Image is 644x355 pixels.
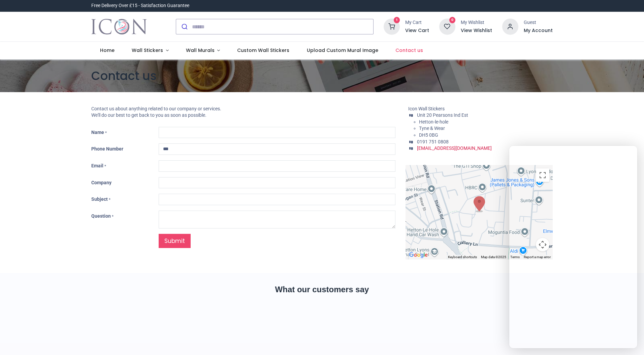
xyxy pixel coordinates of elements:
[449,17,456,23] sup: 0
[407,251,429,260] a: Open this area in Google Maps (opens a new window)
[176,19,192,34] button: Submit
[91,17,147,36] img: Icon Wall Stickers
[91,196,108,202] span: Subject
[91,163,103,168] span: Email
[461,19,492,26] div: My Wishlist
[417,145,492,151] a: [EMAIL_ADDRESS][DOMAIN_NAME]
[91,2,189,9] div: Free Delivery Over £15 - Satisfaction Guarantee
[91,146,123,152] span: Phone Number
[461,27,492,34] a: View Wishlist
[405,27,429,34] a: View Cart
[91,130,104,135] span: Name
[307,47,378,54] span: Upload Custom Mural Image
[405,19,429,26] div: My Cart
[123,42,177,59] a: Wall Stickers
[439,24,455,29] a: 0
[100,47,115,54] span: Home
[132,47,163,54] span: Wall Stickers
[91,106,395,119] p: Contact us about anything related to our company or services. We'll do our best to get back to yo...
[509,146,637,348] iframe: Brevo live chat
[91,17,147,36] a: Logo of Icon Wall Stickers
[524,27,553,34] a: My Account
[394,17,400,23] sup: 1
[417,112,468,118] span: ​Unit 20 Pearsons Ind Est
[237,47,289,54] span: Custom Wall Stickers
[481,255,506,259] span: Map data ©2025
[419,132,438,138] span: DH5 0BG
[91,307,553,354] iframe: Customer reviews powered by Trustpilot
[448,255,477,260] button: Keyboard shortcuts
[419,119,448,125] span: Hetton-le-hole
[408,106,553,112] li: Icon Wall Stickers
[395,47,423,54] span: Contact us
[91,284,553,295] h2: What our customers say
[417,139,449,144] span: 0191 751 0808
[91,213,111,219] span: Question
[411,2,553,9] iframe: Customer reviews powered by Trustpilot
[407,251,429,260] img: Google
[159,234,191,248] a: Submit
[524,19,553,26] div: Guest
[419,126,445,131] span: Tyne & Wear
[177,42,229,59] a: Wall Murals
[186,47,215,54] span: Wall Murals
[91,67,553,84] h1: Contact us
[91,180,111,185] span: Company
[384,24,400,29] a: 1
